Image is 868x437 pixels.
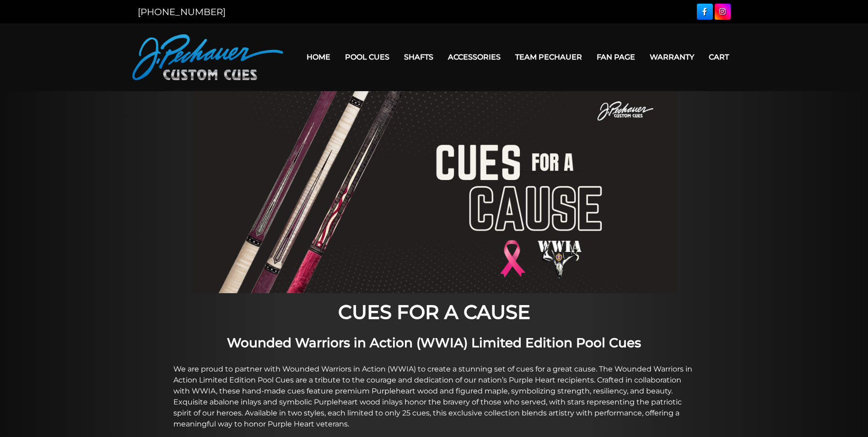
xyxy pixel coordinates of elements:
a: Home [299,45,338,69]
strong: CUES FOR A CAUSE [338,300,530,324]
a: Fan Page [589,45,642,69]
img: Pechauer Custom Cues [132,34,283,80]
a: Shafts [397,45,441,69]
a: [PHONE_NUMBER] [138,6,226,17]
a: Pool Cues [338,45,397,69]
a: Cart [701,45,736,69]
p: We are proud to partner with Wounded Warriors in Action (WWIA) to create a stunning set of cues f... [173,364,695,430]
a: Accessories [441,45,508,69]
a: Team Pechauer [508,45,589,69]
strong: Wounded Warriors in Action (WWIA) Limited Edition Pool Cues [227,335,641,350]
a: Warranty [642,45,701,69]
